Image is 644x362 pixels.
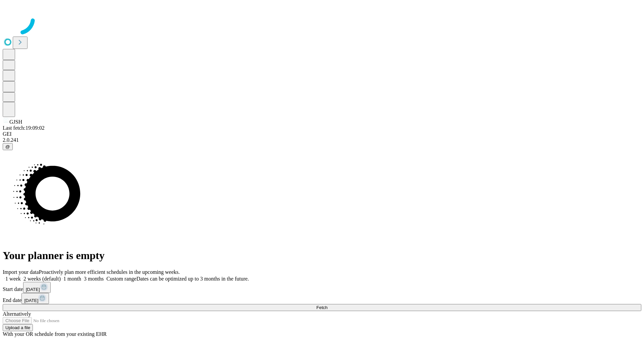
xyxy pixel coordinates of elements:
[5,144,10,149] span: @
[63,276,81,282] span: 1 month
[3,324,33,331] button: Upload a file
[316,305,327,310] span: Fetch
[39,269,180,275] span: Proactively plan more efficient schedules in the upcoming weeks.
[3,143,13,150] button: @
[137,276,249,282] span: Dates can be optimized up to 3 months in the future.
[3,293,641,304] div: End date
[3,249,641,262] h1: Your planner is empty
[3,125,45,131] span: Last fetch: 19:09:02
[3,304,641,311] button: Fetch
[26,287,40,292] span: [DATE]
[3,137,641,143] div: 2.0.241
[23,282,51,293] button: [DATE]
[106,276,136,282] span: Custom range
[23,276,61,282] span: 2 weeks (default)
[84,276,104,282] span: 3 months
[24,298,38,303] span: [DATE]
[9,119,22,125] span: GJSH
[3,282,641,293] div: Start date
[3,131,641,137] div: GEI
[3,269,39,275] span: Import your data
[5,276,21,282] span: 1 week
[3,331,107,337] span: With your OR schedule from your existing EHR
[21,293,49,304] button: [DATE]
[3,311,31,317] span: Alternatively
